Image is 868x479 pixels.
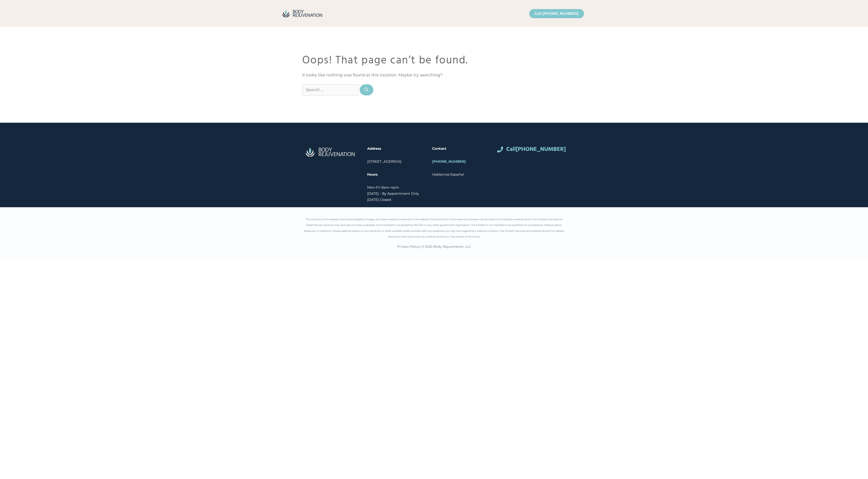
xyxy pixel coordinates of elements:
small: The Contents of the website, such as text graphics, Images, and other material contained on the w... [304,218,564,238]
strong: Contact [432,146,446,151]
strong: Hours [367,172,378,177]
p: Mon-Fri 8am-4pm [DATE] - By Appointment Only [DATE] Closed [367,184,423,203]
p: It looks like nothing was found at this location. Maybe try searching? [302,71,566,79]
p: [STREET_ADDRESS] [367,158,423,165]
p: Hablamos Español [432,171,488,177]
a: Privacy Policy [397,244,420,249]
h1: Oops! That page can’t be found. [302,54,566,67]
div: | © 2025 Body Rejuvenation, LLC [302,216,566,249]
strong: Call [506,145,566,154]
a: Call [PHONE_NUMBER] [529,9,584,18]
button: Search [360,84,373,95]
strong: Address [367,146,381,151]
a: [PHONE_NUMBER] [432,159,466,164]
img: BodyRejuvenation [279,8,325,19]
header: Content [302,54,566,67]
a: [PHONE_NUMBER] [516,145,566,154]
nav: Primary [525,7,589,20]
